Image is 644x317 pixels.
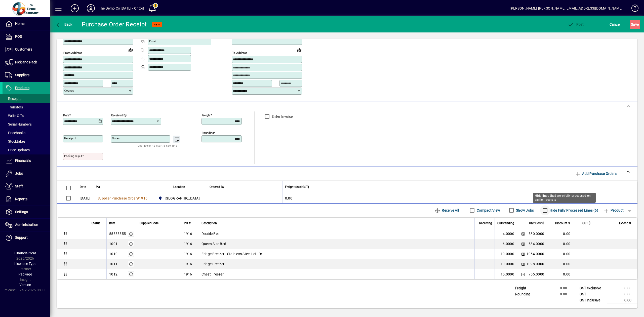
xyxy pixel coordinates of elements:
[67,4,83,13] button: Add
[199,259,474,269] td: Fridge Freezer
[434,206,459,214] span: Receive All
[15,197,27,201] span: Reports
[543,285,573,291] td: 0.00
[3,137,50,146] a: Stocktakes
[631,20,639,28] span: ave
[3,129,50,137] a: Pricebooks
[519,250,527,257] button: Change Price Levels
[96,184,149,190] div: PO
[555,220,570,226] span: Discount %
[3,43,50,56] a: Customers
[149,39,156,43] mat-label: Email
[495,259,517,269] td: 10.0000
[210,184,280,190] div: Ordered By
[575,170,617,178] span: Add Purchase Orders
[3,111,50,120] a: Write Offs
[15,171,23,175] span: Jobs
[3,180,50,193] a: Staff
[547,269,573,279] td: 0.00
[15,184,23,188] span: Staff
[19,283,31,287] span: Version
[630,20,640,29] button: Save
[63,113,69,117] mat-label: Date
[15,60,37,64] span: Pick and Pack
[165,196,200,201] span: [GEOGRAPHIC_DATA]
[80,184,86,190] span: Date
[607,297,637,303] td: 0.00
[181,239,199,249] td: 1916
[519,260,527,267] button: Change Price Levels
[577,291,607,297] td: GST
[109,251,117,256] div: 1010
[619,220,631,226] span: Extend $
[15,22,24,26] span: Home
[549,208,598,213] label: Hide Fully Processed Lines (6)
[3,231,50,244] a: Support
[510,4,623,12] div: [PERSON_NAME] [PERSON_NAME][EMAIL_ADDRESS][DOMAIN_NAME]
[603,206,624,214] span: Product
[497,220,514,226] span: Outstanding
[199,229,474,239] td: Double Bed
[64,89,74,92] mat-label: Country
[111,113,127,117] mat-label: Received by
[529,220,544,226] span: Unit Cost $
[515,208,534,213] label: Show Jobs
[54,20,74,29] button: Back
[543,291,573,297] td: 0.00
[479,220,492,226] span: Receiving
[173,184,185,190] span: Location
[576,22,579,26] span: P
[202,113,211,117] mat-label: Freight
[495,269,517,279] td: 15.0000
[529,241,544,246] span: 584.0000
[64,137,76,140] mat-label: Receipt #
[5,114,24,118] span: Write Offs
[519,240,527,247] button: Change Price Levels
[628,1,638,17] a: Knowledge Base
[3,120,50,129] a: Serial Numbers
[98,196,137,200] span: Supplier Purchase Order
[181,229,199,239] td: 1916
[566,20,585,29] button: Post
[184,220,190,226] span: PO #
[56,22,72,26] span: Back
[181,259,199,269] td: 1916
[202,131,214,134] mat-label: Rounding
[608,20,622,29] button: Cancel
[15,210,28,214] span: Settings
[568,22,584,26] span: ost
[573,169,619,178] button: Add Purchase Orders
[513,291,543,297] td: Rounding
[5,122,32,126] span: Serial Numbers
[3,206,50,218] a: Settings
[5,139,25,143] span: Stocktakes
[3,219,50,231] a: Administration
[3,154,50,167] a: Financials
[64,154,82,158] mat-label: Packing Slip #
[139,196,147,200] span: 1916
[533,193,596,203] div: Hide lines that were fully processed on earlier receipts
[127,46,135,54] a: View on map
[77,193,93,203] td: [DATE]
[199,249,474,259] td: Fridge Freezer - Stainless Steel Left Dr
[432,206,461,215] button: Receive All
[495,239,517,249] td: 6.0000
[210,184,224,190] span: Ordered By
[15,158,31,163] span: Financials
[282,193,637,203] td: 0.00
[610,20,621,28] span: Cancel
[18,272,32,276] span: Package
[529,272,544,277] span: 755.0000
[138,143,177,148] mat-hint: Use 'Enter' to start a new line
[5,131,25,135] span: Pricebooks
[80,184,91,190] div: Date
[631,22,633,26] span: S
[15,86,29,90] span: Products
[285,184,309,190] span: Freight (excl GST)
[181,269,199,279] td: 1916
[99,4,144,12] div: The Demo Co [DATE] - Ontoit
[96,184,100,190] span: PO
[519,271,527,278] button: Change Price Levels
[3,94,50,103] a: Receipts
[3,69,50,82] a: Suppliers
